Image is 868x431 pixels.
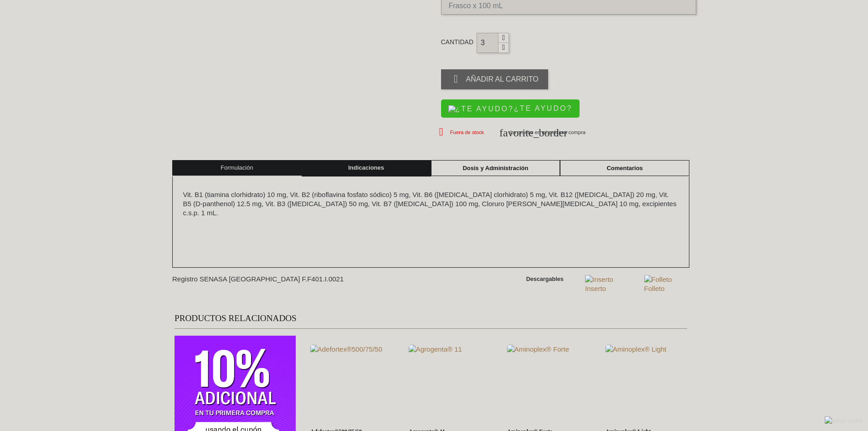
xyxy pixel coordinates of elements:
[585,275,613,292] a: Inserto
[431,160,560,176] a: Dosis y Administración
[448,105,514,113] img: ¿TE AYUDO?
[499,127,510,138] i: favorite_border
[499,130,586,135] span: Lo pruebo en mi próxima compra
[825,416,863,426] img: Volver arriba
[441,37,474,47] label: Cantidad
[451,74,462,85] i: 
[175,311,687,329] h2: Productos relacionados
[507,345,591,413] img: Aminoplex® Forte
[172,160,302,176] a: Formulación
[183,190,679,218] p: Vit. B1 (tiamina clorhidrato) 10 mg, Vit. B2 (riboflavina fosfato sódico) 5 mg, Vit. B6 ([MEDICAL...
[585,275,613,284] img: Inserto
[606,345,689,413] img: Aminoplex® Light
[477,33,498,53] input: Cantidad
[409,345,492,413] img: Agrogenta® 11
[439,127,484,138] span: Fuera de stock
[302,160,431,177] a: Indicaciones
[310,345,394,413] img: Adefortex®500/75/50
[441,69,548,89] button: Añadir al carrito
[526,276,564,282] strong: Descargables
[644,275,672,284] img: Folleto
[560,160,689,176] a: Comentarios
[5,332,157,426] iframe: Brevo live chat
[165,275,519,284] div: Registro SENASA [GEOGRAPHIC_DATA] F.F401.I.0021
[441,99,580,118] button: ¿TE AYUDO?
[439,127,450,138] i: 
[644,275,672,292] a: Folleto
